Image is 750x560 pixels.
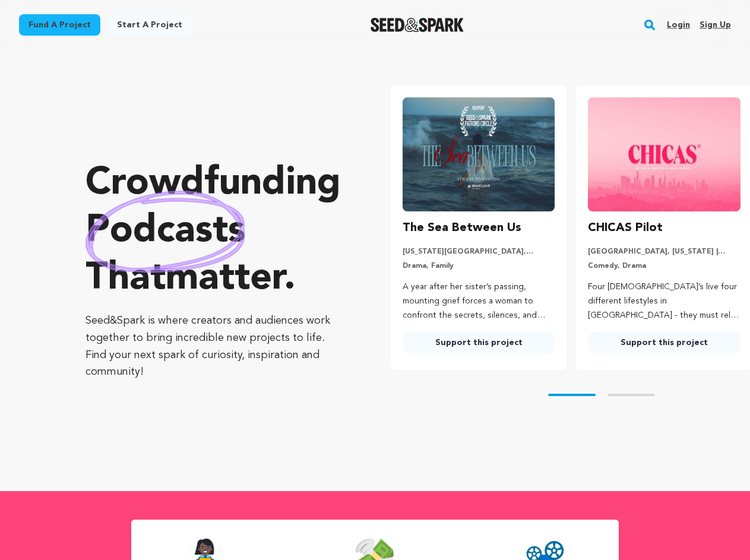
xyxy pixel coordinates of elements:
[403,261,555,271] p: Drama, Family
[166,260,284,298] span: matter
[403,280,555,322] p: A year after her sister’s passing, mounting grief forces a woman to confront the secrets, silence...
[403,247,555,257] p: [US_STATE][GEOGRAPHIC_DATA], [US_STATE] | Film Short
[19,14,100,36] a: Fund a project
[588,280,740,322] p: Four [DEMOGRAPHIC_DATA]’s live four different lifestyles in [GEOGRAPHIC_DATA] - they must rely on...
[588,261,740,271] p: Comedy, Drama
[371,18,464,32] a: Seed&Spark Homepage
[86,160,343,303] p: Crowdfunding that .
[588,97,740,211] img: CHICAS Pilot image
[588,247,740,257] p: [GEOGRAPHIC_DATA], [US_STATE] | Series
[403,219,521,238] h3: The Sea Between Us
[588,219,663,238] h3: CHICAS Pilot
[86,312,343,381] p: Seed&Spark is where creators and audiences work together to bring incredible new projects to life...
[86,191,245,273] img: hand sketched image
[403,97,555,211] img: The Sea Between Us image
[700,15,731,34] a: Sign up
[371,18,464,32] img: Seed&Spark Logo Dark Mode
[107,14,192,36] a: Start a project
[588,332,740,353] a: Support this project
[667,15,690,34] a: Login
[403,332,555,353] a: Support this project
